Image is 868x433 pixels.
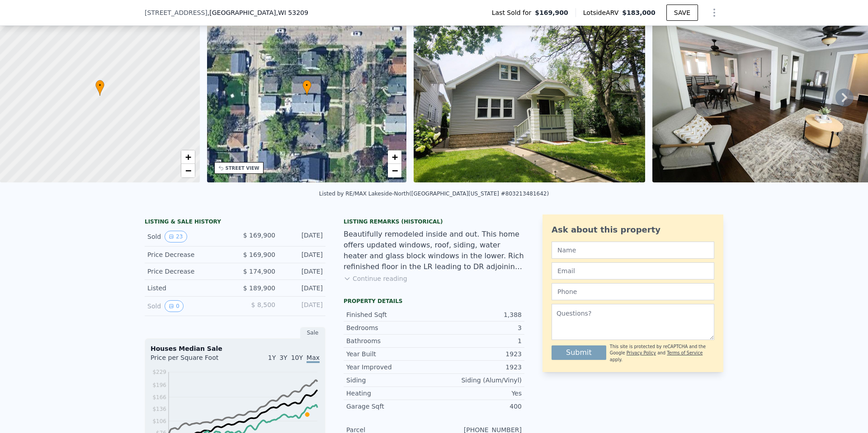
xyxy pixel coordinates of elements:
div: [DATE] [283,231,323,242]
div: Bedrooms [346,323,434,332]
div: [DATE] [283,250,323,259]
span: , WI 53209 [276,9,308,16]
span: 1Y [268,354,276,361]
span: Last Sold for [492,8,535,17]
span: $ 8,500 [251,301,275,308]
div: 400 [434,402,522,411]
div: STREET VIEW [226,165,259,172]
div: Sold [147,231,228,242]
div: Yes [434,389,522,398]
div: Sale [300,327,325,339]
span: Max [307,354,320,363]
div: Listed by RE/MAX Lakeside-North ([GEOGRAPHIC_DATA][US_STATE] #803213481642) [319,191,549,197]
div: 1 [434,336,522,345]
div: [DATE] [283,267,323,276]
div: Bathrooms [346,336,434,345]
div: 1923 [434,349,522,359]
button: View historical data [165,231,187,242]
tspan: $106 [152,418,166,424]
tspan: $136 [152,406,166,412]
span: $ 169,900 [243,251,275,258]
div: Listing Remarks (Historical) [344,218,524,225]
div: 1,388 [434,310,522,319]
div: Year Improved [346,363,434,372]
span: $ 169,900 [243,232,275,239]
button: Continue reading [344,274,407,283]
div: 1923 [434,363,522,372]
div: Listed [147,284,228,293]
div: Sold [147,300,228,312]
div: Finished Sqft [346,310,434,319]
div: Siding (Alum/Vinyl) [434,376,522,385]
span: , [GEOGRAPHIC_DATA] [208,8,308,17]
span: 10Y [291,354,303,361]
div: Ask about this property [552,223,714,236]
div: 3 [434,323,522,332]
button: Submit [552,345,606,360]
img: Sale: 127385503 Parcel: 101568238 [414,9,645,182]
input: Phone [552,283,714,300]
div: • [95,80,104,96]
span: − [392,165,398,176]
span: $169,900 [535,8,568,17]
a: Privacy Policy [627,350,656,355]
div: This site is protected by reCAPTCHA and the Google and apply. [610,344,714,363]
button: SAVE [666,5,698,21]
span: + [185,151,191,163]
div: • [302,80,311,96]
input: Name [552,242,714,259]
span: [STREET_ADDRESS] [145,8,208,17]
div: Year Built [346,349,434,359]
div: LISTING & SALE HISTORY [145,218,325,227]
div: Price Decrease [147,250,228,259]
span: $ 189,900 [243,284,275,292]
a: Zoom in [181,150,195,164]
div: Siding [346,376,434,385]
span: • [302,81,311,89]
span: Lotside ARV [583,8,622,17]
input: Email [552,262,714,279]
div: Price Decrease [147,267,228,276]
a: Zoom out [388,164,401,177]
span: − [185,165,191,176]
tspan: $196 [152,382,166,388]
div: [DATE] [283,284,323,293]
button: View historical data [165,300,184,312]
a: Terms of Service [667,350,703,355]
span: • [95,81,104,89]
span: $ 174,900 [243,268,275,275]
tspan: $229 [152,369,166,375]
div: Heating [346,389,434,398]
span: + [392,151,398,163]
div: Property details [344,298,524,305]
div: [DATE] [283,300,323,312]
tspan: $166 [152,394,166,400]
div: Houses Median Sale [151,344,320,353]
span: $183,000 [622,9,656,16]
div: Beautifully remodeled inside and out. This home offers updated windows, roof, siding, water heate... [344,229,524,272]
span: 3Y [279,354,287,361]
div: Garage Sqft [346,402,434,411]
a: Zoom out [181,164,195,177]
div: Price per Square Foot [151,353,235,368]
button: Show Options [705,4,723,22]
a: Zoom in [388,150,401,164]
